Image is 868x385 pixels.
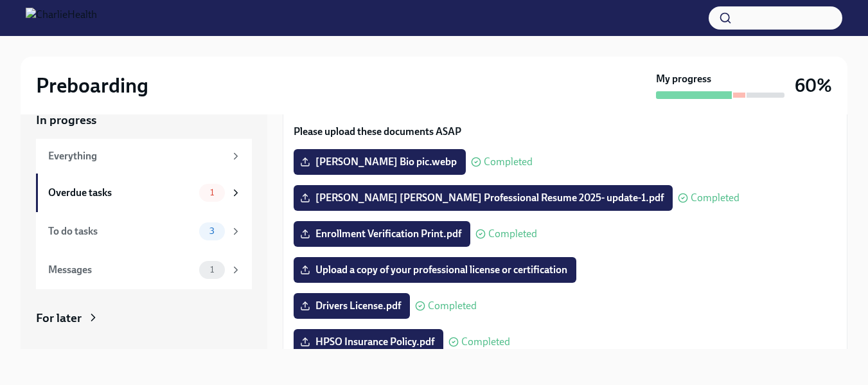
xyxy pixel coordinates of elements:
label: Upload a copy of your professional license or certification [294,257,576,283]
span: 3 [202,226,222,236]
a: Overdue tasks1 [36,174,252,212]
div: For later [36,310,82,327]
span: Completed [691,193,740,203]
img: CharlieHealth [26,8,97,28]
a: To do tasks3 [36,212,252,251]
a: Archived [36,346,252,363]
strong: My progress [656,72,711,86]
span: Completed [484,157,533,167]
span: Enrollment Verification Print.pdf [303,228,461,240]
span: Drivers License.pdf [303,300,401,312]
span: 1 [202,265,222,274]
div: Overdue tasks [48,186,194,200]
span: Completed [461,337,510,347]
label: HPSO Insurance Policy.pdf [294,329,443,355]
div: To do tasks [48,224,194,238]
span: 1 [202,188,222,197]
a: Everything [36,139,252,174]
span: Completed [428,301,477,311]
h3: 60% [795,74,832,97]
label: Drivers License.pdf [294,293,410,319]
div: Everything [48,149,225,163]
span: [PERSON_NAME] [PERSON_NAME] Professional Resume 2025- update-1.pdf [303,192,664,204]
span: [PERSON_NAME] Bio pic.webp [303,156,457,168]
div: Messages [48,263,194,277]
label: [PERSON_NAME] Bio pic.webp [294,149,466,175]
a: Messages1 [36,251,252,289]
a: For later [36,310,252,327]
a: In progress [36,112,252,129]
strong: Please upload these documents ASAP [294,125,461,138]
span: Completed [488,229,537,239]
label: [PERSON_NAME] [PERSON_NAME] Professional Resume 2025- update-1.pdf [294,185,673,211]
label: Enrollment Verification Print.pdf [294,221,470,247]
span: Upload a copy of your professional license or certification [303,264,567,276]
span: HPSO Insurance Policy.pdf [303,336,434,348]
h2: Preboarding [36,73,148,98]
